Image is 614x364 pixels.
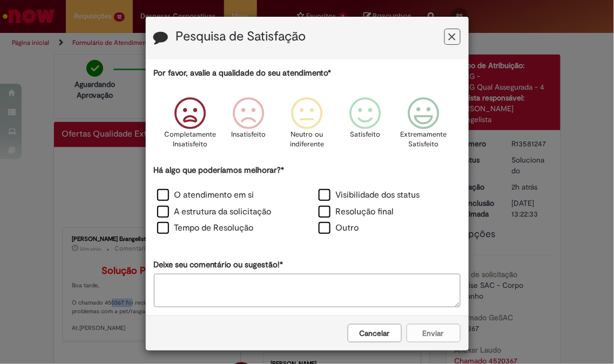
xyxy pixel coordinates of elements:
label: Resolução final [319,206,394,218]
p: Satisfeito [350,130,381,140]
div: Insatisfeito [221,89,276,163]
label: Por favor, avalie a qualidade do seu atendimento* [154,68,332,79]
div: Completamente Insatisfeito [163,89,218,163]
p: Neutro ou indiferente [287,130,326,150]
label: O atendimento em si [157,189,254,201]
p: Insatisfeito [231,130,266,140]
label: A estrutura da solicitação [157,206,272,218]
div: Há algo que poderíamos melhorar?* [154,165,461,238]
label: Pesquisa de Satisfação [176,30,306,44]
div: Satisfeito [338,89,393,163]
div: Neutro ou indiferente [279,89,334,163]
label: Tempo de Resolução [157,222,254,234]
div: Extremamente Satisfeito [396,89,451,163]
p: Extremamente Satisfeito [401,130,447,150]
button: Cancelar [348,324,402,342]
p: Completamente Insatisfeito [164,130,216,150]
label: Visibilidade dos status [319,189,420,201]
label: Outro [319,222,359,234]
label: Deixe seu comentário ou sugestão!* [154,259,284,271]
